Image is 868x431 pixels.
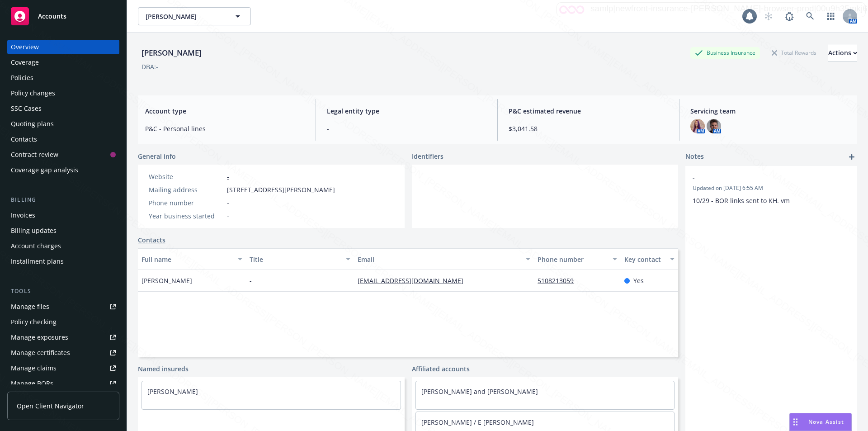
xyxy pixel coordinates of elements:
[11,117,54,131] div: Quoting plans
[7,86,119,100] a: Policy changes
[509,106,668,116] span: P&C estimated revenue
[685,166,857,213] div: -Updated on [DATE] 6:55 AM10/29 - BOR links sent to KH. vm
[11,346,70,360] div: Manage certificates
[780,7,798,25] a: Report a Bug
[11,147,58,162] div: Contract review
[11,239,61,253] div: Account charges
[7,117,119,131] a: Quoting plans
[138,364,189,374] a: Named insureds
[7,208,119,223] a: Invoices
[227,211,229,221] span: -
[7,163,119,177] a: Coverage gap analysis
[7,223,119,238] a: Billing updates
[7,147,119,162] a: Contract review
[11,86,55,100] div: Policy changes
[11,223,57,238] div: Billing updates
[11,376,53,391] div: Manage BORs
[138,235,165,245] a: Contacts
[633,276,644,285] span: Yes
[801,7,819,25] a: Search
[250,276,252,285] span: -
[142,62,158,71] div: DBA: -
[227,185,335,194] span: [STREET_ADDRESS][PERSON_NAME]
[147,387,198,396] a: [PERSON_NAME]
[354,248,534,270] button: Email
[7,55,119,70] a: Coverage
[142,255,232,264] div: Full name
[538,276,581,285] a: 5108213059
[693,196,790,205] span: 10/29 - BOR links sent to KH. vm
[7,71,119,85] a: Policies
[7,132,119,147] a: Contacts
[7,315,119,329] a: Policy checking
[138,248,246,270] button: Full name
[7,376,119,391] a: Manage BORs
[421,387,538,396] a: [PERSON_NAME] and [PERSON_NAME]
[358,255,520,264] div: Email
[7,4,119,29] a: Accounts
[509,124,668,133] span: $3,041.58
[7,299,119,314] a: Manage files
[7,330,119,345] a: Manage exposures
[690,47,760,58] div: Business Insurance
[38,13,66,20] span: Accounts
[808,418,844,426] span: Nova Assist
[534,248,620,270] button: Phone number
[11,254,64,269] div: Installment plans
[149,198,223,208] div: Phone number
[146,12,224,21] span: [PERSON_NAME]
[11,315,57,329] div: Policy checking
[7,40,119,54] a: Overview
[11,299,49,314] div: Manage files
[822,7,840,25] a: Switch app
[149,172,223,181] div: Website
[11,330,68,345] div: Manage exposures
[11,132,37,147] div: Contacts
[759,7,778,25] a: Start snowing
[7,254,119,269] a: Installment plans
[767,47,821,58] div: Total Rewards
[707,119,721,133] img: photo
[327,124,486,133] span: -
[7,346,119,360] a: Manage certificates
[690,106,850,116] span: Servicing team
[685,152,704,162] span: Notes
[227,172,229,181] a: -
[11,71,33,85] div: Policies
[149,185,223,194] div: Mailing address
[789,413,852,431] button: Nova Assist
[7,101,119,116] a: SSC Cases
[7,287,119,296] div: Tools
[17,401,84,411] span: Open Client Navigator
[412,152,443,161] span: Identifiers
[138,47,205,59] div: [PERSON_NAME]
[846,152,857,162] a: add
[11,55,39,70] div: Coverage
[690,119,705,133] img: photo
[693,173,826,183] span: -
[828,44,857,62] button: Actions
[227,198,229,208] span: -
[693,184,850,192] span: Updated on [DATE] 6:55 AM
[7,239,119,253] a: Account charges
[11,208,35,223] div: Invoices
[11,40,39,54] div: Overview
[138,152,176,161] span: General info
[7,195,119,204] div: Billing
[246,248,354,270] button: Title
[11,101,42,116] div: SSC Cases
[358,276,471,285] a: [EMAIL_ADDRESS][DOMAIN_NAME]
[149,211,223,221] div: Year business started
[250,255,340,264] div: Title
[145,124,305,133] span: P&C - Personal lines
[11,163,78,177] div: Coverage gap analysis
[412,364,470,374] a: Affiliated accounts
[621,248,678,270] button: Key contact
[327,106,486,116] span: Legal entity type
[538,255,607,264] div: Phone number
[11,361,57,375] div: Manage claims
[7,361,119,375] a: Manage claims
[421,418,534,426] a: [PERSON_NAME] / E [PERSON_NAME]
